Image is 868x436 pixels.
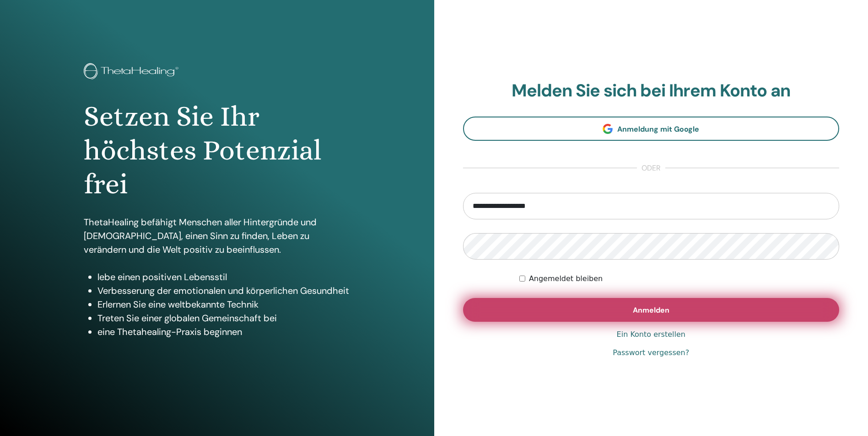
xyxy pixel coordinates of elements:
a: Ein Konto erstellen [617,329,685,340]
a: Anmeldung mit Google [463,117,840,141]
a: Passwort vergessen? [613,347,689,358]
div: Keep me authenticated indefinitely or until I manually logout [519,273,839,284]
li: Erlernen Sie eine weltbekannte Technik [97,298,350,311]
span: oder [637,163,665,174]
span: Anmelden [633,305,669,315]
label: Angemeldet bleiben [529,273,603,284]
li: Treten Sie einer globalen Gemeinschaft bei [97,311,350,325]
h1: Setzen Sie Ihr höchstes Potenzial frei [84,100,350,202]
span: Anmeldung mit Google [617,124,699,134]
button: Anmelden [463,298,840,322]
p: ThetaHealing befähigt Menschen aller Hintergründe und [DEMOGRAPHIC_DATA], einen Sinn zu finden, L... [84,215,350,256]
li: lebe einen positiven Lebensstil [97,270,350,284]
li: eine Thetahealing-Praxis beginnen [97,325,350,339]
li: Verbesserung der emotionalen und körperlichen Gesundheit [97,284,350,298]
h2: Melden Sie sich bei Ihrem Konto an [463,80,840,101]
